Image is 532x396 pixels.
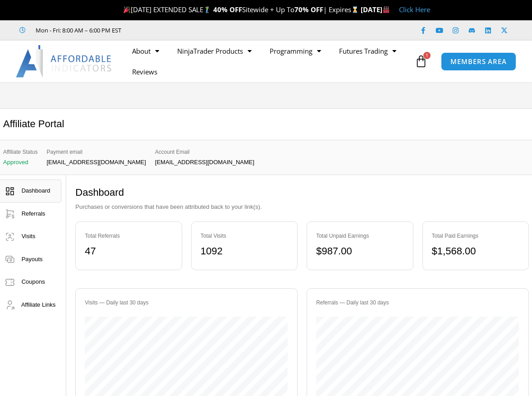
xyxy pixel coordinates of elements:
[204,6,211,13] img: 🏌️‍♂️
[123,41,168,61] a: About
[123,61,166,82] a: Reviews
[47,159,146,166] p: [EMAIL_ADDRESS][DOMAIN_NAME]
[22,256,43,262] span: Payouts
[3,159,38,166] p: Approved
[85,231,172,241] div: Total Referrals
[213,5,242,14] strong: 40% OFF
[316,231,404,241] div: Total Unpaid Earnings
[85,298,288,308] div: Visits — Daily last 30 days
[3,118,64,131] h2: Affiliate Portal
[441,52,516,71] a: MEMBERS AREA
[401,48,441,74] a: 1
[201,242,288,261] div: 1092
[316,245,352,257] bdi: 987.00
[22,278,45,285] span: Coupons
[85,242,172,261] div: 47
[22,233,36,239] span: Visits
[399,5,430,14] a: Click Here
[423,52,431,59] span: 1
[155,159,254,166] p: [EMAIL_ADDRESS][DOMAIN_NAME]
[432,245,476,257] bdi: 1,568.00
[75,202,529,212] p: Purchases or conversions that have been attributed back to your link(s).
[432,245,437,257] span: $
[47,147,146,157] span: Payment email
[155,147,254,157] span: Account Email
[383,6,390,13] img: 🏭
[330,41,405,61] a: Futures Trading
[134,26,269,35] iframe: Customer reviews powered by Trustpilot
[124,6,130,13] img: 🎉
[432,231,519,241] div: Total Paid Earnings
[121,5,360,14] span: [DATE] EXTENDED SALE Sitewide + Up To | Expires
[352,6,358,13] img: ⌛
[294,5,323,14] strong: 70% OFF
[123,41,413,82] nav: Menu
[316,245,321,257] span: $
[22,210,46,217] span: Referrals
[450,58,507,65] span: MEMBERS AREA
[168,41,261,61] a: NinjaTrader Products
[75,186,529,199] h2: Dashboard
[16,45,113,78] img: LogoAI | Affordable Indicators – NinjaTrader
[21,301,55,308] span: Affiliate Links
[261,41,330,61] a: Programming
[361,5,390,14] strong: [DATE]
[33,25,121,36] span: Mon - Fri: 8:00 AM – 6:00 PM EST
[201,231,288,241] div: Total Visits
[316,298,519,308] div: Referrals — Daily last 30 days
[3,147,38,157] span: Affiliate Status
[22,187,50,194] span: Dashboard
